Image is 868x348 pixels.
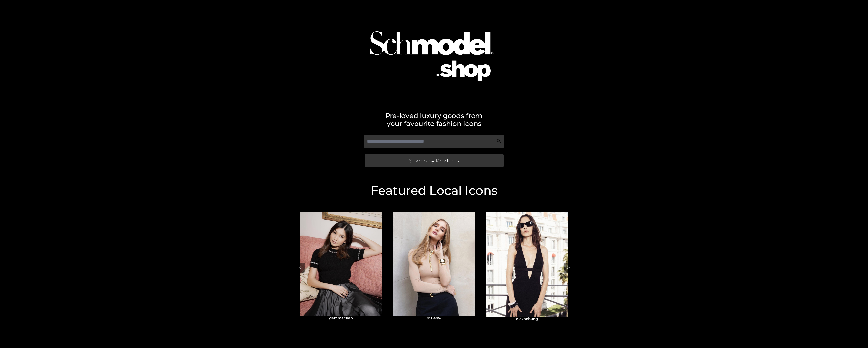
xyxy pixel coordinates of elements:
[295,185,574,197] h2: Featured Local Icons​
[393,212,475,316] img: rosiehw
[483,210,571,325] a: alexachungalexachung
[295,263,305,273] button: <
[300,212,382,316] img: gemmachan
[300,316,382,320] h3: gemmachan
[295,112,574,127] h2: Pre-loved luxury goods from your favourite fashion icons
[295,210,574,325] div: Carousel Navigation
[564,263,574,273] button: >
[297,210,385,325] a: gemmachangemmachan
[390,210,478,325] a: rosiehwrosiehw
[486,317,568,321] h3: alexachung
[365,154,504,167] a: Search by Products
[497,139,501,144] img: Search Icon
[486,212,568,317] img: alexachung
[393,316,475,320] h3: rosiehw
[409,158,459,163] span: Search by Products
